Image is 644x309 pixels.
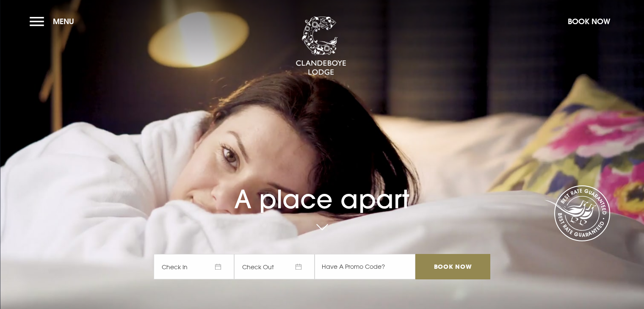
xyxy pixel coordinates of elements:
[30,12,78,30] button: Menu
[564,12,614,30] button: Book Now
[154,254,234,279] span: Check In
[296,17,346,76] img: Clandeboye Lodge
[234,254,315,279] span: Check Out
[415,254,490,279] input: Book Now
[315,254,415,279] input: Have A Promo Code?
[154,165,490,214] h1: A place apart
[53,17,74,26] span: Menu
